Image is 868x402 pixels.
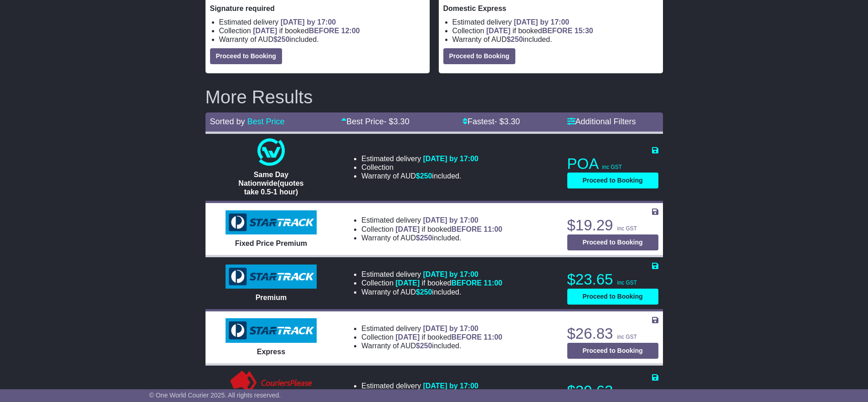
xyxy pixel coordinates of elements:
img: StarTrack: Express [226,318,317,343]
li: Estimated delivery [361,324,502,333]
span: 15:30 [575,27,593,35]
li: Estimated delivery [361,154,478,163]
li: Collection [361,225,502,234]
span: 11:00 [484,279,503,287]
button: Proceed to Booking [443,48,515,64]
a: Best Price- $3.30 [341,117,409,126]
li: Collection [361,333,502,341]
span: if booked [486,27,593,35]
button: Proceed to Booking [567,234,658,250]
li: Estimated delivery [452,18,658,26]
span: - $ [494,117,520,126]
span: Express [257,348,285,356]
span: BEFORE [309,27,339,35]
span: Premium [256,294,287,301]
a: Fastest- $3.30 [462,117,520,126]
p: Domestic Express [443,4,658,13]
span: 250 [277,36,290,43]
span: © One World Courier 2025. All rights reserved. [149,392,281,399]
li: Warranty of AUD included. [361,341,502,350]
span: Fixed Price Premium [235,239,307,247]
li: Warranty of AUD included. [361,288,502,296]
span: 250 [420,234,432,242]
img: Couriers Please: Standard - Signature Required [228,370,314,397]
img: StarTrack: Premium [226,265,317,289]
span: inc GST [617,280,637,286]
span: 12:00 [341,27,360,35]
h2: More Results [205,87,663,107]
span: $ [273,36,290,43]
span: [DATE] by 17:00 [423,216,478,224]
span: Sorted by [210,117,245,126]
li: Collection [361,279,502,287]
p: Signature required [210,4,425,13]
li: Estimated delivery [361,382,478,390]
span: [DATE] by 17:00 [514,18,570,26]
span: [DATE] by 17:00 [423,270,478,278]
li: Warranty of AUD included. [361,234,502,242]
span: [DATE] [395,279,420,287]
p: $26.83 [567,325,658,343]
span: inc GST [602,164,622,170]
span: 11:00 [484,333,503,341]
span: inc GST [617,334,637,340]
button: Proceed to Booking [567,343,658,359]
span: Same Day Nationwide(quotes take 0.5-1 hour) [238,171,303,196]
li: Estimated delivery [361,216,502,224]
p: $23.65 [567,270,658,289]
li: Warranty of AUD included. [219,35,425,44]
span: BEFORE [451,225,482,233]
p: $19.29 [567,216,658,234]
span: 250 [420,288,432,296]
span: if booked [395,279,502,287]
span: inc GST [617,225,637,232]
span: $ [507,36,523,43]
span: [DATE] [253,27,277,35]
span: BEFORE [451,279,482,287]
span: BEFORE [542,27,573,35]
span: $ [416,172,432,180]
span: - $ [384,117,409,126]
img: One World Courier: Same Day Nationwide(quotes take 0.5-1 hour) [257,138,285,166]
span: [DATE] by 17:00 [281,18,336,26]
p: $29.63 [567,382,658,400]
li: Collection [219,26,425,35]
a: Additional Filters [567,117,636,126]
a: Best Price [247,117,285,126]
span: 250 [420,342,432,350]
span: if booked [253,27,360,35]
button: Proceed to Booking [210,48,282,64]
li: Estimated delivery [361,270,502,279]
span: $ [416,288,432,296]
span: 11:00 [484,225,503,233]
li: Warranty of AUD included. [361,172,478,180]
li: Warranty of AUD included. [452,35,658,44]
span: $ [416,234,432,242]
span: 3.30 [504,117,520,126]
li: Collection [452,26,658,35]
span: BEFORE [451,333,482,341]
span: [DATE] [395,333,420,341]
span: [DATE] by 17:00 [423,325,478,332]
span: 250 [420,172,432,180]
button: Proceed to Booking [567,289,658,305]
span: 3.30 [393,117,409,126]
span: [DATE] by 17:00 [423,155,478,163]
span: 250 [511,36,523,43]
li: Collection [361,163,478,172]
span: [DATE] by 17:00 [423,382,478,390]
button: Proceed to Booking [567,173,658,188]
span: $ [416,342,432,350]
img: StarTrack: Fixed Price Premium [226,210,317,235]
li: Estimated delivery [219,18,425,26]
span: if booked [395,333,502,341]
span: [DATE] [486,27,510,35]
span: [DATE] [395,225,420,233]
span: if booked [395,225,502,233]
p: POA [567,155,658,173]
